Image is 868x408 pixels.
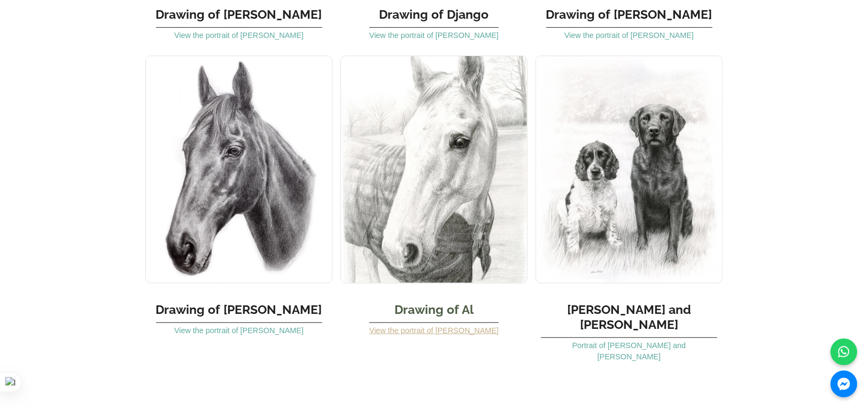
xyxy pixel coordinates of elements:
[174,31,304,40] a: View the portrait of [PERSON_NAME]
[156,291,322,323] h3: Drawing of [PERSON_NAME]
[831,371,857,397] a: Messenger
[369,326,499,335] a: View the portrait of [PERSON_NAME]
[145,56,332,283] img: Duker the Horse – Portrait
[369,291,499,323] h3: Drawing of Al
[572,341,686,361] a: Portrait of [PERSON_NAME] and [PERSON_NAME]
[831,338,857,365] a: WhatsApp
[340,56,528,283] img: Al the Horse – Portrait
[369,31,499,40] a: View the portrait of [PERSON_NAME]
[541,291,717,337] h3: [PERSON_NAME] and [PERSON_NAME]
[536,56,723,283] img: Stanley and Jarvis – Labrador Pet Portraits
[564,31,694,40] a: View the portrait of [PERSON_NAME]
[174,326,304,335] a: View the portrait of [PERSON_NAME]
